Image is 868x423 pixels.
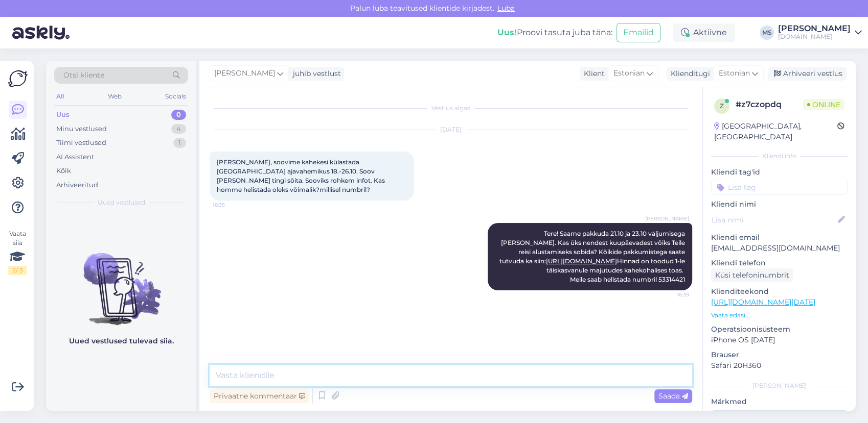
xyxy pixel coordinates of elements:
[56,166,71,176] div: Kõik
[494,4,518,13] span: Luba
[210,104,692,113] div: Vestlus algas
[173,138,186,148] div: 1
[720,102,724,110] span: z
[778,24,851,33] div: [PERSON_NAME]
[613,68,645,79] span: Estonian
[658,391,688,401] span: Saada
[736,98,803,111] div: # z7czopdq
[768,67,847,81] div: Arhiveeri vestlus
[580,68,605,79] div: Klient
[711,180,848,195] input: Lisa tag
[778,33,851,41] div: [DOMAIN_NAME]
[711,268,793,282] div: Küsi telefoninumbrit
[711,258,848,268] p: Kliendi telefon
[214,68,275,79] span: [PERSON_NAME]
[56,152,94,162] div: AI Assistent
[106,90,124,103] div: Web
[98,198,145,207] span: Uued vestlused
[499,230,687,283] span: Tere! Saame pakkuda 21.10 ja 23.10 väljumisega [PERSON_NAME]. Kas üks nendest kuupäevadest võiks ...
[711,335,848,345] p: iPhone OS [DATE]
[63,70,104,81] span: Otsi kliente
[719,68,750,79] span: Estonian
[546,257,617,265] a: [URL][DOMAIN_NAME]
[711,360,848,371] p: Safari 20H360
[711,243,848,254] p: [EMAIL_ADDRESS][DOMAIN_NAME]
[714,121,837,142] div: [GEOGRAPHIC_DATA], [GEOGRAPHIC_DATA]
[711,199,848,210] p: Kliendi nimi
[171,124,186,134] div: 4
[210,389,309,403] div: Privaatne kommentaar
[711,324,848,335] p: Operatsioonisüsteem
[217,158,386,193] span: [PERSON_NAME], soovime kahekesi külastada [GEOGRAPHIC_DATA] ajavahemikus 18.-26.10. Soov [PERSON_...
[803,99,844,110] span: Online
[616,23,660,42] button: Emailid
[711,396,848,407] p: Märkmed
[712,214,836,226] input: Lisa nimi
[667,68,710,79] div: Klienditugi
[760,26,774,40] div: MS
[56,138,106,148] div: Tiimi vestlused
[711,286,848,297] p: Klienditeekond
[8,69,28,88] img: Askly Logo
[56,110,70,120] div: Uus
[163,90,188,103] div: Socials
[213,201,251,209] span: 16:35
[778,24,862,41] a: [PERSON_NAME][DOMAIN_NAME]
[210,125,692,134] div: [DATE]
[54,90,66,103] div: All
[711,167,848,178] p: Kliendi tag'id
[711,297,815,307] a: [URL][DOMAIN_NAME][DATE]
[497,28,517,37] b: Uus!
[56,124,107,134] div: Minu vestlused
[8,266,27,275] div: 2 / 3
[651,291,689,298] span: 16:39
[8,229,27,275] div: Vaata siia
[171,110,186,120] div: 0
[711,350,848,360] p: Brauser
[645,215,689,222] span: [PERSON_NAME]
[497,27,612,39] div: Proovi tasuta juba täna:
[673,23,735,42] div: Aktiivne
[289,68,341,79] div: juhib vestlust
[711,381,848,390] div: [PERSON_NAME]
[56,180,98,190] div: Arhiveeritud
[69,336,174,346] p: Uued vestlused tulevad siia.
[711,311,848,320] p: Vaata edasi ...
[711,152,848,161] div: Kliendi info
[46,235,196,327] img: No chats
[711,232,848,243] p: Kliendi email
